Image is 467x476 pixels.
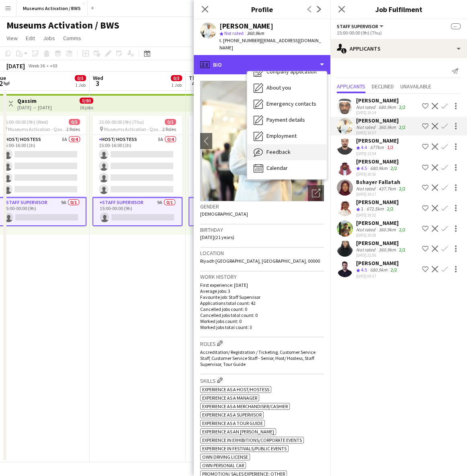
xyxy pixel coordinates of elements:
[377,104,397,110] div: 680.9km
[369,267,389,274] div: 680.9km
[200,294,324,300] p: Favourite job: Staff Supervisor
[189,74,199,82] span: Thu
[399,124,406,130] app-skills-label: 2/2
[356,198,399,206] div: [PERSON_NAME]
[171,75,182,81] span: 0/5
[8,126,66,132] span: Museums Activation - Qassim
[391,165,397,171] app-skills-label: 2/2
[356,110,407,115] div: [DATE] 10:14
[356,158,399,165] div: [PERSON_NAME]
[200,312,324,318] p: Cancelled jobs total count: 0
[66,126,80,132] span: 2 Roles
[200,318,324,324] p: Worked jobs count: 0
[16,0,88,16] button: Museums Activation / BWS
[92,135,182,197] app-card-role: Host/ Hostess5A0/415:00-16:00 (1h)
[80,104,93,110] div: 16 jobs
[92,197,182,226] app-card-role: Staff Supervisor9A0/115:00-00:00 (9h)
[330,39,467,58] div: Applicants
[356,137,399,144] div: [PERSON_NAME]
[200,306,324,312] p: Cancelled jobs count: 0
[92,116,182,226] div: 15:00-00:00 (9h) (Thu)0/5 Museums Activation - Qassim2 RolesHost/ Hostess5A0/415:00-16:00 (1h) St...
[247,64,327,80] div: Company application
[202,403,288,409] span: Experience as a Merchandiser/Cashier
[202,386,269,392] span: Experience as a Host/Hostess
[387,144,393,150] app-skills-label: 1/2
[245,30,266,36] span: 360.9km
[308,185,324,201] div: Open photos pop-in
[40,33,58,43] a: Jobs
[377,247,397,253] div: 360.9km
[356,124,377,130] div: Not rated
[356,104,377,110] div: Not rated
[75,75,86,81] span: 0/5
[200,81,324,201] img: Crew avatar or photo
[6,35,18,42] span: View
[356,130,407,135] div: [DATE] 10:27
[356,186,377,192] div: Not rated
[399,227,406,233] app-skills-label: 2/2
[361,144,367,150] span: 4.4
[219,37,321,51] span: | [EMAIL_ADDRESS][DOMAIN_NAME]
[337,23,385,29] button: Staff Supervisor
[399,247,406,253] app-skills-label: 2/2
[391,267,397,273] app-skills-label: 2/2
[399,104,406,110] app-skills-label: 2/2
[247,160,327,176] div: Calendar
[200,324,324,330] p: Worked jobs total count: 3
[6,62,25,70] div: [DATE]
[356,227,377,233] div: Not rated
[188,197,279,226] app-card-role: Staff Supervisor9A0/115:00-00:00 (9h)
[356,233,407,238] div: [DATE] 19:28
[399,186,406,192] app-skills-label: 2/2
[356,274,399,279] div: [DATE] 09:37
[365,206,385,212] div: 672.5km
[219,37,261,43] span: t. [PHONE_NUMBER]
[266,68,317,75] span: Company application
[202,437,302,443] span: Experience in Exhibitions/Corporate Events
[99,119,144,125] span: 15:00-00:00 (9h) (Thu)
[266,100,316,107] span: Emergency contacts
[202,454,248,460] span: Own Driving License
[451,23,461,29] span: --
[104,126,162,132] span: Museums Activation - Qassim
[361,206,363,212] span: 1
[50,63,57,69] div: +03
[361,267,367,273] span: 4.5
[202,412,262,418] span: Experience as a Supervisor
[356,247,377,253] div: Not rated
[63,35,81,42] span: Comms
[202,395,257,401] span: Experience as a Manager
[26,35,35,42] span: Edit
[377,227,397,233] div: 360.9km
[3,119,48,125] span: 15:00-00:00 (9h) (Wed)
[200,376,324,384] h3: Skills
[171,82,182,88] div: 1 Job
[356,259,399,267] div: [PERSON_NAME]
[372,84,394,89] span: Declined
[356,117,407,124] div: [PERSON_NAME]
[202,445,287,451] span: Experience in Festivals/Public Events
[60,33,84,43] a: Comms
[27,63,47,69] span: Week 36
[194,4,330,14] h3: Profile
[202,429,274,435] span: Experience as an [PERSON_NAME]
[369,165,389,172] div: 680.9km
[356,212,399,218] div: [DATE] 18:22
[266,84,291,91] span: About you
[400,84,431,89] span: Unavailable
[356,97,407,104] div: [PERSON_NAME]
[266,116,305,123] span: Payment details
[247,96,327,112] div: Emergency contacts
[247,128,327,144] div: Employment
[202,420,263,426] span: Experience as a Tour Guide
[43,35,55,42] span: Jobs
[188,116,279,226] app-job-card: 15:00-00:00 (9h) (Fri)0/5 Museums Activation - Qassim2 RolesHost/ Hostess5A0/415:00-16:00 (1h) St...
[356,253,407,258] div: [DATE] 22:55
[200,273,324,280] h3: Work history
[200,282,324,288] p: First experience: [DATE]
[356,178,407,186] div: Bshayer Fallatah
[200,288,324,294] p: Average jobs: 3
[6,19,119,31] h1: Museums Activation / BWS
[200,258,320,264] span: Riyadh [GEOGRAPHIC_DATA], [GEOGRAPHIC_DATA], 00000
[75,82,86,88] div: 1 Job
